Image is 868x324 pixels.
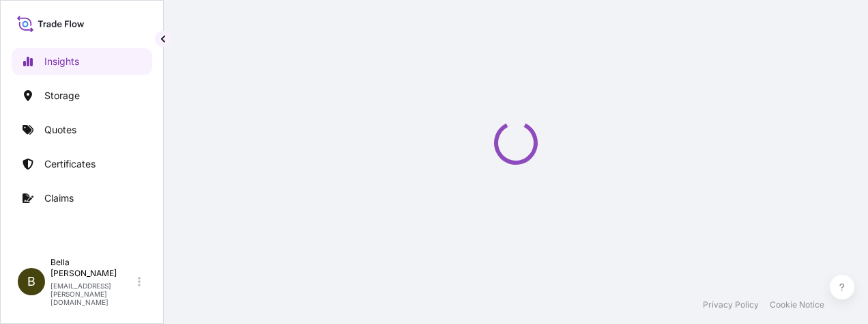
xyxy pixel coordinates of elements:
[50,257,135,279] p: Bella [PERSON_NAME]
[12,82,152,109] a: Storage
[770,299,824,310] a: Cookie Notice
[44,191,74,205] p: Claims
[44,89,80,103] p: Storage
[12,150,152,178] a: Certificates
[12,116,152,144] a: Quotes
[44,123,76,137] p: Quotes
[50,282,135,306] p: [EMAIL_ADDRESS][PERSON_NAME][DOMAIN_NAME]
[44,55,79,68] p: Insights
[703,299,759,310] a: Privacy Policy
[12,48,152,75] a: Insights
[44,157,96,171] p: Certificates
[27,275,35,288] span: B
[12,185,152,212] a: Claims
